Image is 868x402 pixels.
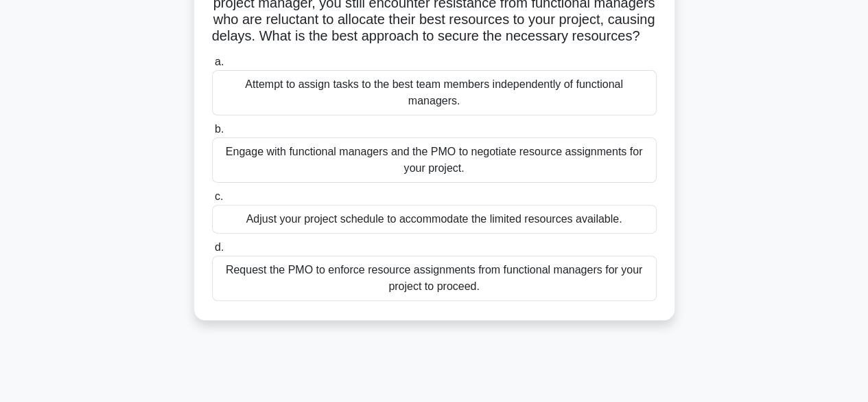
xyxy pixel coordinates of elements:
div: Engage with functional managers and the PMO to negotiate resource assignments for your project. [212,137,657,183]
span: c. [215,190,223,202]
div: Adjust your project schedule to accommodate the limited resources available. [212,205,657,234]
span: a. [215,56,224,67]
div: Request the PMO to enforce resource assignments from functional managers for your project to proc... [212,256,657,301]
div: Attempt to assign tasks to the best team members independently of functional managers. [212,70,657,115]
span: d. [215,241,224,253]
span: b. [215,123,224,135]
